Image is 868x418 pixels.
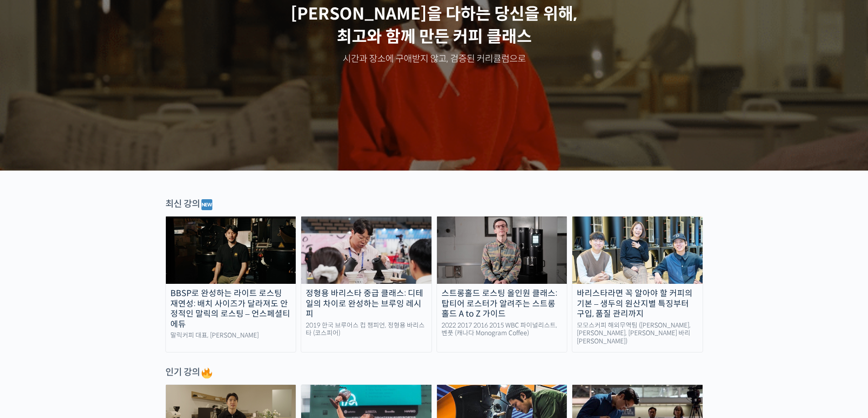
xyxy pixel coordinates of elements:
div: 2022 2017 2016 2015 WBC 파이널리스트, 벤풋 (캐나다 Monogram Coffee) [437,322,567,337]
p: [PERSON_NAME]을 다하는 당신을 위해, 최고와 함께 만든 커피 클래스 [9,3,859,49]
img: momos_course-thumbnail.jpg [572,217,703,284]
div: 스트롱홀드 로스팅 올인원 클래스: 탑티어 로스터가 알려주는 스트롱홀드 A to Z 가이드 [437,288,567,319]
a: 스트롱홀드 로스팅 올인원 클래스: 탑티어 로스터가 알려주는 스트롱홀드 A to Z 가이드 2022 2017 2016 2015 WBC 파이널리스트, 벤풋 (캐나다 Monogra... [437,216,568,353]
a: 설정 [118,288,175,311]
span: 홈 [29,302,34,309]
a: 바리스타라면 꼭 알아야 할 커피의 기본 – 생두의 원산지별 특징부터 구입, 품질 관리까지 모모스커피 해외무역팀 ([PERSON_NAME], [PERSON_NAME], [PER... [572,216,703,353]
span: 대화 [83,302,94,310]
div: 바리스타라면 꼭 알아야 할 커피의 기본 – 생두의 원산지별 특징부터 구입, 품질 관리까지 [572,288,703,319]
p: 시간과 장소에 구애받지 않고, 검증된 커리큘럼으로 [9,53,859,65]
a: 대화 [60,288,118,311]
div: 최신 강의 [165,198,703,212]
img: advanced-brewing_course-thumbnail.jpeg [301,217,431,284]
img: 🆕 [201,199,212,210]
img: malic-roasting-class_course-thumbnail.jpg [166,217,296,284]
a: 홈 [3,288,60,311]
a: BBSP로 완성하는 라이트 로스팅 재연성: 배치 사이즈가 달라져도 안정적인 말릭의 로스팅 – 언스페셜티 에듀 말릭커피 대표, [PERSON_NAME] [165,216,297,353]
div: 2019 한국 브루어스 컵 챔피언, 정형용 바리스타 (코스피어) [301,322,431,337]
div: 모모스커피 해외무역팀 ([PERSON_NAME], [PERSON_NAME], [PERSON_NAME] 바리[PERSON_NAME]) [572,322,703,346]
div: BBSP로 완성하는 라이트 로스팅 재연성: 배치 사이즈가 달라져도 안정적인 말릭의 로스팅 – 언스페셜티 에듀 [166,288,296,329]
img: 🔥 [201,368,212,378]
div: 정형용 바리스타 중급 클래스: 디테일의 차이로 완성하는 브루잉 레시피 [301,288,431,319]
div: 말릭커피 대표, [PERSON_NAME] [166,332,296,340]
img: stronghold-roasting_course-thumbnail.jpg [437,217,567,284]
a: 정형용 바리스타 중급 클래스: 디테일의 차이로 완성하는 브루잉 레시피 2019 한국 브루어스 컵 챔피언, 정형용 바리스타 (코스피어) [301,216,432,353]
div: 인기 강의 [165,366,703,380]
span: 설정 [141,302,152,309]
